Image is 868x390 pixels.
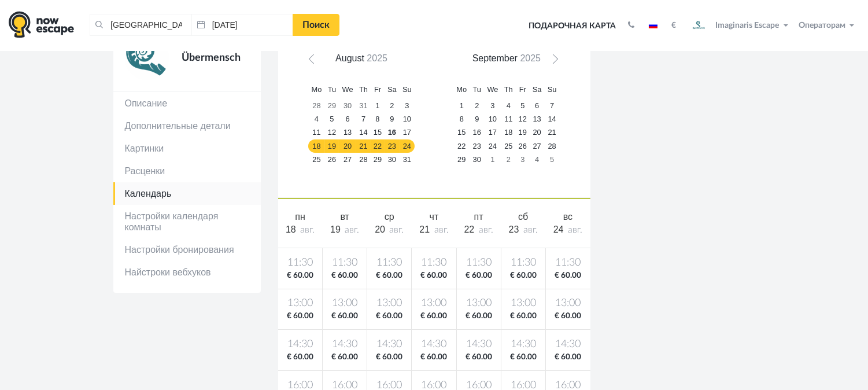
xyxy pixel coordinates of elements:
[520,53,541,63] span: 2025
[9,11,74,38] img: logo
[553,225,564,234] span: 24
[356,153,371,166] a: 28
[453,153,470,166] a: 29
[504,256,543,270] span: 11:30
[453,126,470,139] a: 15
[330,225,341,234] span: 19
[387,85,397,94] span: Saturday
[400,113,415,126] a: 10
[339,153,356,166] a: 27
[191,14,293,36] input: Дата
[479,225,493,234] span: авг.
[459,311,498,322] span: € 60.00
[113,238,261,261] a: Настройки бронирования
[516,113,530,126] a: 12
[414,256,453,270] span: 11:30
[371,153,385,166] a: 29
[370,270,409,281] span: € 60.00
[308,153,324,166] a: 25
[280,337,320,352] span: 14:30
[470,113,484,126] a: 9
[339,139,356,153] a: 20
[356,139,371,153] a: 21
[402,85,412,94] span: Sunday
[280,256,320,270] span: 11:30
[414,352,453,363] span: € 60.00
[649,23,658,28] img: ru.jpg
[325,256,364,270] span: 11:30
[371,139,385,153] a: 22
[414,337,453,352] span: 14:30
[434,225,449,234] span: авг.
[325,100,339,113] a: 29
[400,100,415,113] a: 3
[504,352,543,363] span: € 60.00
[530,100,545,113] a: 6
[280,352,320,363] span: € 60.00
[484,153,501,166] a: 1
[113,137,261,160] a: Картинки
[370,337,409,352] span: 14:30
[545,139,560,153] a: 28
[671,21,676,30] strong: €
[548,337,588,352] span: 14:30
[545,126,560,139] a: 21
[501,139,516,153] a: 25
[325,311,364,322] span: € 60.00
[371,126,385,139] a: 15
[169,36,249,80] div: Übermensch
[504,311,543,322] span: € 60.00
[484,100,501,113] a: 3
[501,113,516,126] a: 11
[342,85,353,94] span: Wednesday
[545,100,560,113] a: 7
[464,225,475,234] span: 22
[453,100,470,113] a: 1
[484,113,501,126] a: 10
[685,14,793,37] button: Imaginaris Escape
[295,212,305,222] span: пн
[113,115,261,137] a: Дополнительные детали
[545,113,560,126] a: 14
[306,53,323,70] a: Prev
[113,160,261,182] a: Расценки
[548,270,588,281] span: € 60.00
[90,14,191,36] input: Город или название квеста
[280,270,320,281] span: € 60.00
[385,100,400,113] a: 2
[525,13,620,39] a: Подарочная карта
[453,139,470,153] a: 22
[470,139,484,153] a: 23
[518,212,528,222] span: сб
[325,139,339,153] a: 19
[325,270,364,281] span: € 60.00
[370,311,409,322] span: € 60.00
[312,85,322,94] span: Monday
[548,256,588,270] span: 11:30
[459,337,498,352] span: 14:30
[530,153,545,166] a: 4
[796,20,859,31] button: Операторам
[414,270,453,281] span: € 60.00
[325,296,364,311] span: 13:00
[501,126,516,139] a: 18
[509,225,519,234] span: 23
[456,85,467,94] span: Monday
[548,352,588,363] span: € 60.00
[548,85,557,94] span: Sunday
[356,126,371,139] a: 14
[359,85,368,94] span: Thursday
[370,352,409,363] span: € 60.00
[371,113,385,126] a: 8
[308,100,324,113] a: 28
[430,212,439,222] span: чт
[308,113,324,126] a: 4
[459,256,498,270] span: 11:30
[516,139,530,153] a: 26
[385,212,394,222] span: ср
[474,212,483,222] span: пт
[113,92,261,115] a: Описание
[501,100,516,113] a: 4
[325,352,364,363] span: € 60.00
[340,212,349,222] span: вт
